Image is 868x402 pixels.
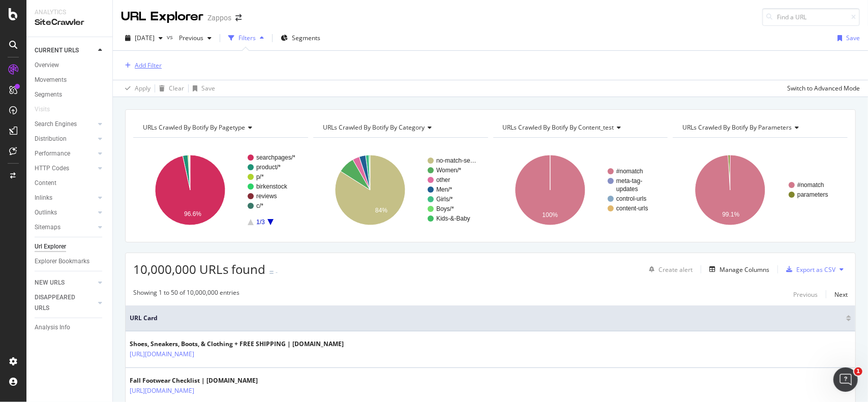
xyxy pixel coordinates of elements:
div: Search Engines [35,119,77,130]
div: Performance [35,148,70,159]
span: Previous [175,34,203,42]
a: Performance [35,148,95,159]
text: other [436,176,450,183]
span: URL Card [130,314,844,323]
text: control-urls [616,195,646,202]
button: Filters [224,30,268,46]
button: Previous [793,288,818,300]
a: Analysis Info [35,322,105,333]
div: Content [35,178,56,189]
div: Clear [169,84,184,92]
h4: URLs Crawled By Botify By pagetype [141,119,299,136]
text: parameters [797,191,828,198]
text: updates [616,185,638,193]
span: Segments [292,34,320,42]
a: NEW URLS [35,277,95,288]
span: URLs Crawled By Botify By content_test [503,123,614,132]
button: Add Filter [121,59,162,72]
button: Apply [121,80,151,97]
a: Outlinks [35,207,95,218]
a: Explorer Bookmarks [35,256,105,267]
span: 10,000,000 URLs found [133,261,265,277]
button: Segments [277,30,324,46]
div: Sitemaps [35,222,61,233]
a: [URL][DOMAIN_NAME] [130,349,194,359]
div: Export as CSV [796,265,835,274]
h4: URLs Crawled By Botify By category [321,119,479,136]
div: Outlinks [35,207,57,218]
button: Clear [155,80,184,97]
div: Filters [238,34,256,42]
div: Explorer Bookmarks [35,256,89,267]
div: Distribution [35,134,67,144]
div: Add Filter [135,61,162,70]
text: birkenstock [256,183,288,190]
div: Inlinks [35,193,52,203]
img: Equal [270,271,274,274]
a: Url Explorer [35,241,105,252]
text: Men/* [436,186,453,193]
button: Next [834,288,848,300]
span: URLs Crawled By Botify By parameters [682,123,792,132]
text: 96.6% [184,210,201,218]
button: [DATE] [121,30,167,46]
a: Distribution [35,134,95,144]
text: product/* [256,164,281,171]
text: searchpages/* [256,154,295,161]
div: Create alert [659,265,693,274]
div: Url Explorer [35,241,66,252]
a: HTTP Codes [35,163,95,174]
div: A chart. [313,146,486,234]
span: URLs Crawled By Botify By pagetype [143,123,245,132]
div: Save [201,84,215,92]
text: Women/* [436,167,461,174]
a: Movements [35,75,105,85]
h4: URLs Crawled By Botify By content_test [501,119,659,136]
svg: A chart. [133,146,306,234]
a: Segments [35,89,105,100]
a: CURRENT URLS [35,45,95,56]
text: 99.1% [723,211,740,218]
span: 2025 Sep. 22nd [135,34,155,42]
svg: A chart. [673,146,848,234]
button: Export as CSV [782,261,835,277]
div: NEW URLS [35,277,65,288]
span: 1 [854,367,862,376]
button: Manage Columns [705,263,769,275]
text: Kids-&-Baby [436,215,470,222]
button: Previous [175,30,216,46]
svg: A chart. [493,146,666,234]
div: Overview [35,60,59,71]
a: Overview [35,60,105,71]
div: Shoes, Sneakers, Boots, & Clothing + FREE SHIPPING | [DOMAIN_NAME] [130,339,344,349]
div: URL Explorer [121,8,203,25]
input: Find a URL [762,8,860,26]
button: Switch to Advanced Mode [783,80,860,97]
div: Movements [35,75,67,85]
div: arrow-right-arrow-left [235,14,242,21]
div: HTTP Codes [35,163,69,174]
button: Save [833,30,860,46]
text: 100% [542,211,558,219]
text: Boys/* [436,205,454,212]
div: CURRENT URLS [35,45,79,56]
a: Inlinks [35,193,95,203]
div: Apply [135,84,151,92]
div: Next [834,290,848,299]
text: #nomatch [616,168,643,175]
text: 84% [375,207,387,214]
button: Save [189,80,215,97]
a: [URL][DOMAIN_NAME] [130,386,194,396]
div: Zappos [207,13,231,23]
text: content-urls [616,205,648,212]
a: DISAPPEARED URLS [35,292,95,314]
text: 1/3 [256,219,265,226]
a: Content [35,178,105,189]
div: Segments [35,89,62,100]
div: - [276,268,278,276]
text: #nomatch [797,181,824,189]
a: Visits [35,104,60,115]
